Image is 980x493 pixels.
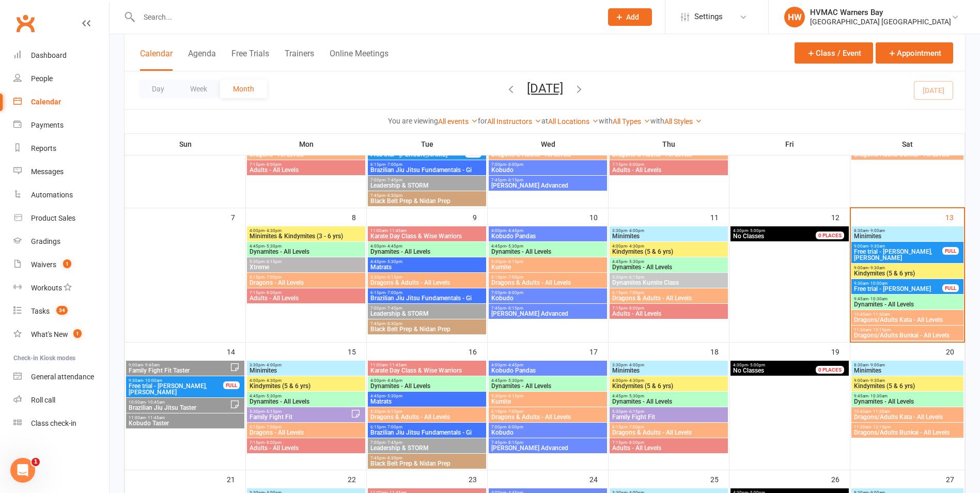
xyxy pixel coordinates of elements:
[370,409,484,414] span: 5:30pm
[249,409,351,414] span: 5:30pm
[370,228,484,233] span: 11:00am
[853,398,961,405] span: Dynamites - All Levels
[370,193,484,198] span: 7:45pm
[612,280,726,286] span: Dynamites Kumite Class
[370,259,484,264] span: 4:45pm
[491,367,605,374] span: Kobudo Pandas
[385,178,402,182] span: - 7:45pm
[249,414,351,420] span: Family Fight Fit
[853,270,961,276] span: Kindymites (5 & 6 yrs)
[220,80,267,98] button: Month
[31,98,61,106] div: Calendar
[612,378,726,383] span: 4:00pm
[31,51,67,59] div: Dashboard
[31,330,68,338] div: What's New
[853,301,961,307] span: Dynamites - All Levels
[385,425,402,429] span: - 7:00pm
[853,394,961,398] span: 9:45am
[871,409,890,414] span: - 11:30am
[853,425,961,429] span: 11:30am
[627,290,644,295] span: - 7:00pm
[370,429,484,436] span: Brazilian Jiu Jitsu Fundamentals - Gi
[249,290,363,295] span: 7:15pm
[506,290,523,295] span: - 8:00pm
[541,117,548,125] strong: at
[491,290,605,295] span: 7:00pm
[612,367,726,374] span: Minimites
[473,208,487,225] div: 9
[31,144,56,152] div: Reports
[13,253,109,276] a: Waivers 1
[491,311,605,317] span: [PERSON_NAME] Advanced
[506,275,523,280] span: - 7:00pm
[13,183,109,207] a: Automations
[128,420,242,426] span: Kobudo Taster
[487,117,541,126] a: All Instructors
[146,415,165,420] span: - 11:45am
[831,343,850,360] div: 19
[850,133,965,155] th: Sat
[370,182,484,189] span: Leadership & STORM
[63,259,71,268] span: 1
[128,405,230,411] span: Brazilian Jiu Jitsu Taster
[385,259,402,264] span: - 5:30pm
[853,281,943,286] span: 9:30am
[589,208,608,225] div: 10
[249,233,363,239] span: Minimites & Kindymites (3 - 6 yrs)
[491,425,605,429] span: 7:00pm
[478,117,487,125] strong: for
[627,275,644,280] span: - 6:15pm
[491,398,605,405] span: Kumite
[868,378,885,383] span: - 9:30am
[733,367,764,374] span: No Classes
[223,381,240,389] div: FULL
[729,133,850,155] th: Fri
[330,49,388,71] button: Online Meetings
[853,233,961,239] span: Minimites
[128,383,224,395] span: Free trial - [PERSON_NAME], [PERSON_NAME]
[506,178,523,182] span: - 8:15pm
[385,162,402,167] span: - 7:00pm
[876,42,953,64] button: Appointment
[733,363,828,367] span: 4:30pm
[871,312,890,317] span: - 11:30am
[249,429,363,436] span: Dragons - All Levels
[491,275,605,280] span: 6:15pm
[612,151,726,158] span: Dragons & Adults - All Levels
[710,343,729,360] div: 18
[589,343,608,360] div: 17
[370,198,484,204] span: Black Belt Prep & Nidan Prep
[853,363,961,367] span: 8:30am
[31,167,64,176] div: Messages
[370,363,484,367] span: 11:00am
[352,208,366,225] div: 8
[491,383,605,389] span: Dynamites - All Levels
[265,162,282,167] span: - 8:00pm
[265,378,282,383] span: - 4:30pm
[748,363,765,367] span: - 5:00pm
[694,5,723,28] span: Settings
[13,365,109,389] a: General attendance kiosk mode
[385,290,402,295] span: - 7:00pm
[491,394,605,398] span: 5:30pm
[506,363,523,367] span: - 4:45pm
[265,363,282,367] span: - 4:00pm
[627,409,644,414] span: - 6:15pm
[627,306,644,311] span: - 8:00pm
[946,343,965,360] div: 20
[650,117,664,125] strong: with
[370,264,484,270] span: Matrats
[249,275,363,280] span: 6:15pm
[868,266,885,270] span: - 9:30am
[608,8,652,26] button: Add
[12,10,38,36] a: Clubworx
[265,425,282,429] span: - 7:00pm
[506,244,523,249] span: - 5:30pm
[506,228,523,233] span: - 4:45pm
[491,244,605,249] span: 4:45pm
[853,151,961,158] span: Dragons/Adults Bunkai - All Levels
[612,398,726,405] span: Dynamites - All Levels
[249,363,363,367] span: 3:30pm
[868,394,888,398] span: - 10:30am
[612,363,726,367] span: 3:30pm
